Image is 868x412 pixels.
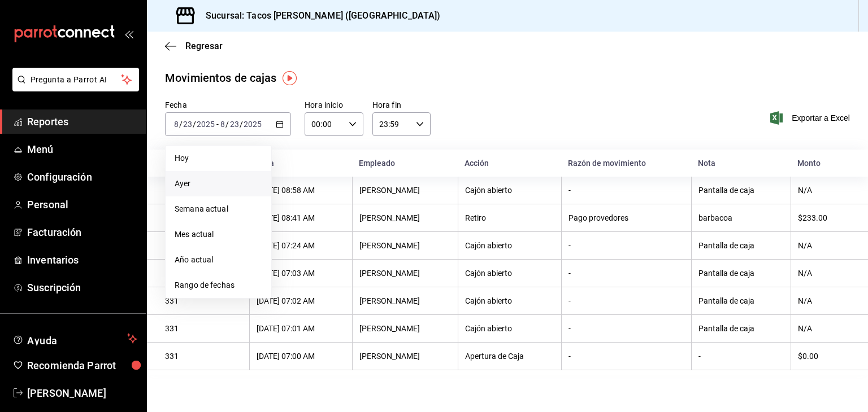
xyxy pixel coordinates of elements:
[359,296,451,305] div: [PERSON_NAME]
[225,120,229,129] span: /
[216,120,219,129] span: -
[257,269,345,278] div: [DATE] 07:03 AM
[798,296,850,305] div: N/A
[240,120,243,129] span: /
[27,358,137,373] span: Recomienda Parrot
[124,29,133,38] button: open_drawer_menu
[283,71,297,85] img: Tooltip marker
[691,150,791,177] th: Nota
[698,352,784,361] div: -
[165,352,242,361] div: 331
[305,101,363,109] label: Hora inicio
[465,269,554,278] div: Cajón abierto
[568,352,684,361] div: -
[772,111,850,125] button: Exportar a Excel
[165,41,223,51] button: Regresar
[465,213,554,222] div: Retiro
[27,169,137,185] span: Configuración
[458,150,561,177] th: Acción
[359,352,451,361] div: [PERSON_NAME]
[165,101,291,109] label: Fecha
[359,213,451,222] div: [PERSON_NAME]
[698,241,784,250] div: Pantalla de caja
[175,279,262,291] span: Rango de fechas
[165,296,242,305] div: 331
[698,269,784,278] div: Pantalla de caja
[27,197,137,212] span: Personal
[359,186,451,195] div: [PERSON_NAME]
[257,324,345,333] div: [DATE] 07:01 AM
[465,324,554,333] div: Cajón abierto
[175,229,262,240] span: Mes actual
[698,186,784,195] div: Pantalla de caja
[352,150,458,177] th: Empleado
[27,280,137,295] span: Suscripción
[257,352,345,361] div: [DATE] 07:00 AM
[372,101,431,109] label: Hora fin
[359,324,451,333] div: [PERSON_NAME]
[165,324,242,333] div: 331
[229,120,240,129] input: --
[179,120,183,129] span: /
[175,254,262,266] span: Año actual
[561,150,691,177] th: Razón de movimiento
[698,213,784,222] div: barbacoa
[465,186,554,195] div: Cajón abierto
[359,269,451,278] div: [PERSON_NAME]
[568,241,684,250] div: -
[257,186,345,195] div: [DATE] 08:58 AM
[243,120,262,129] input: ----
[185,41,223,51] span: Regresar
[798,213,850,222] div: $233.00
[27,114,137,129] span: Reportes
[791,150,868,177] th: Monto
[698,296,784,305] div: Pantalla de caja
[798,186,850,195] div: N/A
[193,120,196,129] span: /
[465,296,554,305] div: Cajón abierto
[250,150,353,177] th: Hora
[12,68,139,91] button: Pregunta a Parrot AI
[698,324,784,333] div: Pantalla de caja
[359,241,451,250] div: [PERSON_NAME]
[27,332,123,345] span: Ayuda
[568,269,684,278] div: -
[147,150,250,177] th: Corte de caja
[27,252,137,268] span: Inventarios
[798,241,850,250] div: N/A
[798,269,850,278] div: N/A
[31,74,121,86] span: Pregunta a Parrot AI
[165,69,277,86] div: Movimientos de cajas
[568,213,684,222] div: Pago provedores
[27,385,137,401] span: [PERSON_NAME]
[27,142,137,157] span: Menú
[798,352,850,361] div: $0.00
[183,120,193,129] input: --
[173,120,179,129] input: --
[175,203,262,215] span: Semana actual
[465,241,554,250] div: Cajón abierto
[197,9,440,23] h3: Sucursal: Tacos [PERSON_NAME] ([GEOGRAPHIC_DATA])
[175,178,262,190] span: Ayer
[27,225,137,240] span: Facturación
[257,296,345,305] div: [DATE] 07:02 AM
[257,241,345,250] div: [DATE] 07:24 AM
[568,296,684,305] div: -
[568,186,684,195] div: -
[257,213,345,222] div: [DATE] 08:41 AM
[465,352,554,361] div: Apertura de Caja
[8,82,139,94] a: Pregunta a Parrot AI
[220,120,225,129] input: --
[196,120,215,129] input: ----
[175,152,262,164] span: Hoy
[798,324,850,333] div: N/A
[568,324,684,333] div: -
